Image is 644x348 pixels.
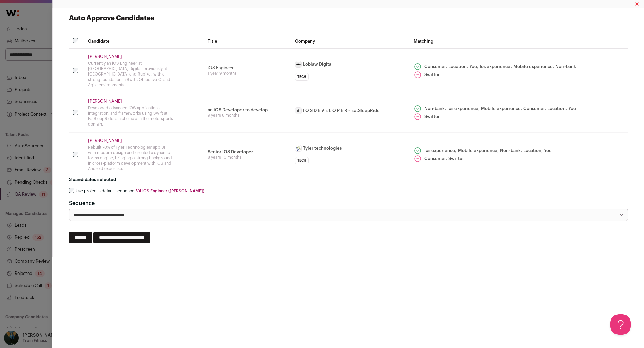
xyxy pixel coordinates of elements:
span: Yoe [544,148,552,153]
span: Location, [448,64,468,69]
span: Yoe [568,106,576,111]
div: iOS Engineer [208,65,287,71]
span: Consumer, [424,156,447,161]
span: Senior iOS Developer [208,150,253,154]
span: Consumer, [523,106,546,111]
img: 544b95ce0f6a948a9b574a5b7a19f95f5accd4c10b28a7cc80aea89dbbc0711b.jpg [295,62,301,67]
iframe: Help Scout Beacon - Open [610,314,631,335]
li: Tech [295,73,309,81]
div: Currently an iOS Engineer at [GEOGRAPHIC_DATA] Digital, previously at [GEOGRAPHIC_DATA] and Rubik... [88,61,173,88]
li: Tech [295,157,309,164]
th: Candidate [84,34,204,49]
a: [PERSON_NAME] [88,99,173,104]
span: an iOS Developer to develop [208,108,268,112]
span: Swiftui [424,114,439,119]
span: Mobile experience, [513,64,554,69]
div: 1 year 9 months [208,71,287,76]
a: [PERSON_NAME] [88,54,173,59]
span: Consumer, [424,64,447,69]
label: Sequence [69,199,95,207]
th: Title [204,34,291,49]
span: Mobile experience, [481,106,522,111]
img: 5c0a62dbb4756c417edb027e94791f836ad6bb483e40209dece3cb5e50cbb875.jpg [295,145,301,151]
div: 8 years 10 months [208,155,287,160]
img: company-logo-placeholder-414d4e2ec0e2ddebbe968bf319fdfe5acfe0c9b87f798d344e800bc9a89632a0.png [295,108,301,114]
span: Non-bank [555,64,576,69]
th: Company [291,34,410,49]
span: Mobile experience, [458,148,499,153]
span: Swiftui [448,156,464,161]
a: [PERSON_NAME] [88,138,173,143]
div: Rebuilt 70% of Tyler Technologies' app UI with modern design and created a dynamic forms engine, ... [88,145,173,171]
div: 9 years 8 months [208,113,287,118]
span: Non-bank, [424,106,446,111]
div: Developed advanced iOS applications, integration, and frameworks using Swift at EatSleepRide, a n... [88,105,173,127]
div: Tyler technologies [303,146,342,151]
span: Location, [523,148,543,153]
div: 3 candidates selected [69,177,628,182]
div: Loblaw Digital [303,62,333,67]
h3: Auto Approve Candidates [69,14,628,23]
span: Swiftui [424,72,439,77]
span: Yoe, [469,64,478,69]
span: Ios experience, [424,148,457,153]
label: Use project's default sequence: [76,188,204,194]
span: Non-bank, [500,148,522,153]
div: I O S D E V E L O P E R - EatSleepRide [303,108,380,113]
th: Matching [410,34,628,49]
span: Ios experience, [447,106,480,111]
a: V4 iOS Engineer ([PERSON_NAME]) [136,189,204,193]
span: Location, [547,106,567,111]
span: Ios experience, [480,64,512,69]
